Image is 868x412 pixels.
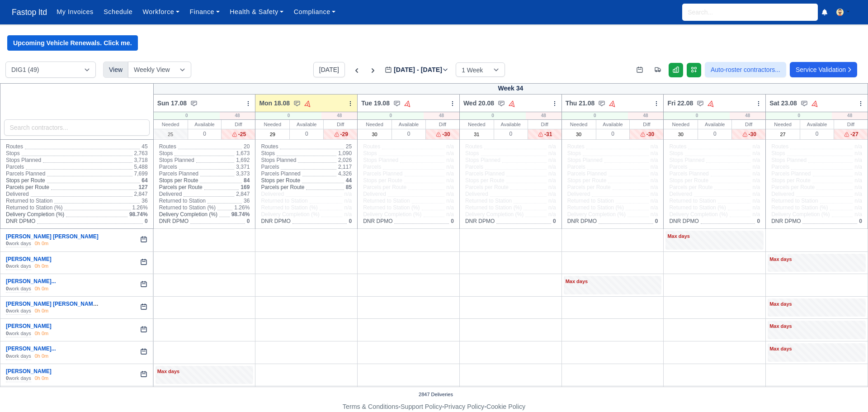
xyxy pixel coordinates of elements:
[222,120,255,129] div: Diff
[6,323,52,329] a: [PERSON_NAME]
[6,218,35,225] span: DNR DPMO
[651,184,658,190] span: n/a
[236,170,250,177] span: 3,373
[651,191,658,197] span: n/a
[259,99,290,108] span: Mon 18.08
[344,191,352,197] span: n/a
[424,112,459,119] div: 48
[6,170,45,177] span: Parcels Planned
[35,240,49,247] div: 0h 0m
[6,330,31,337] div: work days
[363,157,398,164] span: Stops Planned
[261,164,279,170] span: Parcels
[392,120,425,129] div: Available
[349,218,352,224] span: 0
[7,35,138,51] a: Upcoming Vehicle Renewals. Click me.
[669,191,692,198] span: Delivered
[465,191,488,198] span: Delivered
[35,353,49,360] div: 0h 0m
[669,164,687,170] span: Parcels
[6,331,9,336] strong: 0
[465,198,512,204] span: Returned to Station
[790,62,857,77] a: Service Validation
[6,233,99,240] a: [PERSON_NAME] [PERSON_NAME]
[553,218,556,224] span: 0
[139,184,148,190] span: 127
[157,99,187,108] span: Sun 17.08
[562,112,628,119] div: 0
[771,170,811,177] span: Parcels Planned
[184,3,225,21] a: Finance
[159,211,217,218] span: Delivery Completion (%)
[566,278,660,286] div: Max days
[567,150,581,157] span: Stops
[567,211,626,218] span: Delivery Completion (%)
[234,204,250,211] span: 1.26%
[261,150,275,157] span: Stops
[771,204,828,211] span: Returned to Station (%)
[261,198,307,204] span: Returned to Station
[567,164,585,170] span: Parcels
[771,157,807,164] span: Stops Planned
[548,184,556,190] span: n/a
[446,204,454,211] span: n/a
[344,204,352,211] span: n/a
[769,256,864,264] div: Max days
[142,177,147,184] span: 64
[261,218,290,225] span: DNR DPMO
[244,143,250,150] span: 20
[231,211,250,218] span: 98.74%
[854,170,862,177] span: n/a
[752,164,760,170] span: n/a
[548,191,556,197] span: n/a
[6,256,52,262] a: [PERSON_NAME]
[752,150,760,156] span: n/a
[261,184,304,191] span: Parcels per Route
[854,164,862,170] span: n/a
[261,177,300,184] span: Stops per Route
[771,218,801,225] span: DNR DPMO
[6,143,23,150] span: Routes
[6,263,9,269] strong: 0
[548,204,556,211] span: n/a
[344,211,352,218] span: n/a
[392,129,425,138] div: 0
[363,218,392,225] span: DNR DPMO
[6,368,52,374] a: [PERSON_NAME]
[137,3,184,21] a: Workforce
[651,177,658,184] span: n/a
[465,211,524,218] span: Delivery Completion (%)
[548,157,556,163] span: n/a
[363,143,380,150] span: Routes
[567,170,607,177] span: Parcels Planned
[669,143,686,150] span: Routes
[363,164,381,170] span: Parcels
[6,191,29,198] span: Delivered
[134,191,148,197] span: 2,847
[363,198,410,204] span: Returned to Station
[134,157,148,163] span: 3,718
[465,218,495,225] span: DNR DPMO
[465,184,509,191] span: Parcels per Route
[132,204,148,211] span: 1.26%
[494,120,528,129] div: Available
[363,170,402,177] span: Parcels Planned
[35,308,49,315] div: 0h 0m
[290,129,323,138] div: 0
[854,211,862,218] span: n/a
[6,346,56,352] a: [PERSON_NAME]...
[596,120,630,129] div: Available
[669,170,708,177] span: Parcels Planned
[651,198,658,204] span: n/a
[669,184,712,191] span: Parcels per Route
[769,345,864,353] div: Max days
[7,3,52,21] span: Fastop ltd
[854,157,862,163] span: n/a
[446,177,454,184] span: n/a
[6,278,56,284] a: [PERSON_NAME]...
[338,157,352,163] span: 2,026
[6,157,41,164] span: Stops Planned
[6,211,64,218] span: Delivery Completion (%)
[446,211,454,218] span: n/a
[134,170,148,177] span: 7,699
